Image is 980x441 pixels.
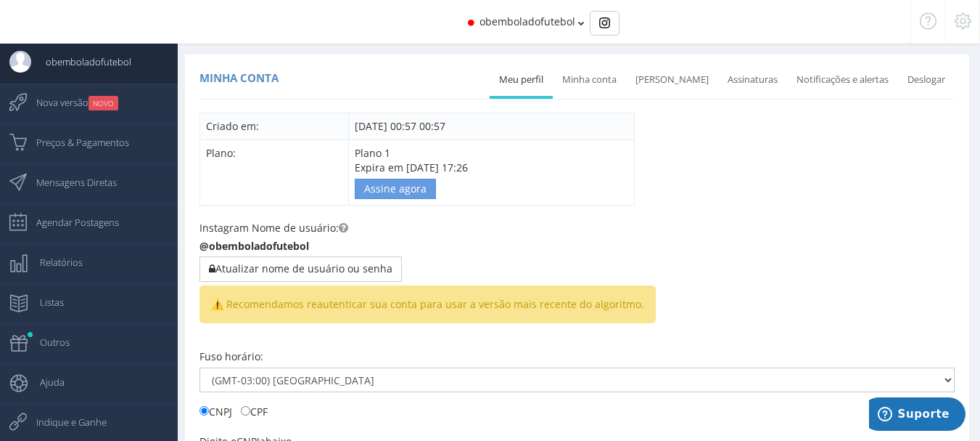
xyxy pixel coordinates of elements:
[626,64,718,96] a: [PERSON_NAME]
[479,15,575,28] span: obemboladofutebol
[22,404,107,440] span: Indique e Ganhe
[199,403,232,419] label: CNPJ
[898,64,955,96] a: Deslogar
[31,44,131,80] span: obemboladofutebol
[25,364,65,400] span: Ajuda
[199,70,279,85] span: Minha conta
[348,113,634,139] td: [DATE] 00:57 00:57
[787,64,898,96] a: Notificações e alertas
[355,161,468,193] span: Expira em [DATE] 17:26
[200,139,349,205] td: Plano:
[88,96,118,110] small: NOVO
[22,164,117,201] span: Mensagens Diretas
[553,64,626,96] a: Minha conta
[9,51,31,73] img: User Image
[22,84,118,121] span: Nova versão
[25,284,64,320] span: Listas
[599,17,610,28] img: Instagram_simple_icon.svg
[199,349,263,364] label: Fuso horário:
[25,244,83,280] span: Relatórios
[25,324,70,360] span: Outros
[869,397,965,434] iframe: Abre um widget para que você possa encontrar mais informações
[22,204,119,240] span: Agendar Postagens
[490,64,553,96] a: Meu perfil
[199,221,348,235] label: Instagram Nome de usuário:
[22,124,129,161] span: Preços & Pagamentos
[200,113,349,139] td: Criado em:
[241,406,250,416] input: CPF
[718,64,787,96] a: Assinaturas
[355,146,468,193] span: Plano 1
[590,11,619,36] div: Basic example
[241,403,268,419] label: CPF
[199,239,309,253] b: @obemboladofutebol
[199,286,656,323] span: ⚠️ Recomendamos reautenticar sua conta para usar a versão mais recente do algoritmo.
[199,406,209,416] input: CNPJ
[199,256,402,281] button: Atualizar nome de usuário ou senha
[355,179,436,199] a: Assine agora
